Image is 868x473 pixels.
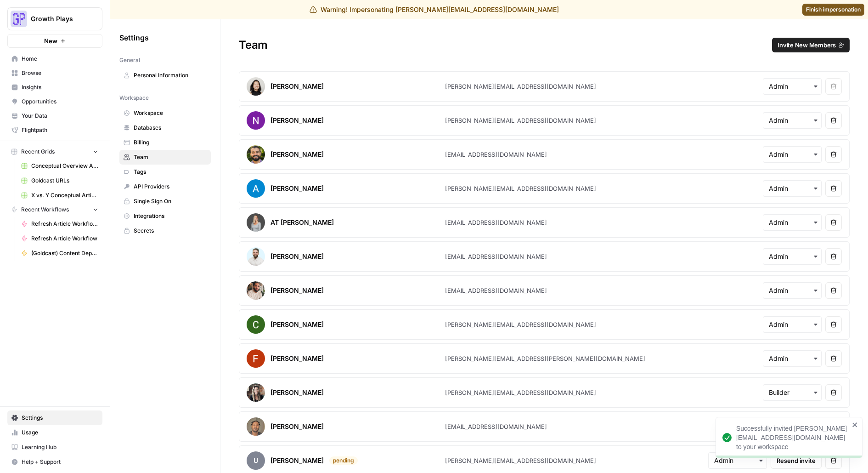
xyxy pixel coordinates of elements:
[119,209,211,223] a: Integrations
[247,315,265,334] img: avatar
[271,286,324,295] div: [PERSON_NAME]
[247,247,265,266] img: avatar
[119,135,211,150] a: Billing
[134,124,207,132] span: Databases
[445,218,547,227] div: [EMAIL_ADDRESS][DOMAIN_NAME]
[134,197,207,205] span: Single Sign On
[271,388,324,397] div: [PERSON_NAME]
[119,165,211,179] a: Tags
[31,249,98,257] span: (Goldcast) Content Depth & Value Assessment
[445,82,596,91] div: [PERSON_NAME][EMAIL_ADDRESS][DOMAIN_NAME]
[119,56,140,64] span: General
[7,7,102,30] button: Workspace: Growth Plays
[445,150,547,159] div: [EMAIL_ADDRESS][DOMAIN_NAME]
[7,80,102,95] a: Insights
[31,220,98,228] span: Refresh Article Workflow (Sandbox)
[806,6,861,14] span: Finish impersonation
[271,116,324,125] div: [PERSON_NAME]
[852,421,858,428] button: close
[769,320,816,329] input: Admin
[44,36,57,46] span: New
[445,286,547,295] div: [EMAIL_ADDRESS][DOMAIN_NAME]
[772,38,850,52] button: Invite New Members
[17,188,102,203] a: X vs. Y Conceptual Articles
[271,82,324,91] div: [PERSON_NAME]
[714,456,761,465] input: Admin
[271,320,324,329] div: [PERSON_NAME]
[445,116,596,125] div: [PERSON_NAME][EMAIL_ADDRESS][DOMAIN_NAME]
[445,252,547,261] div: [EMAIL_ADDRESS][DOMAIN_NAME]
[7,455,102,469] button: Help + Support
[31,14,86,23] span: Growth Plays
[271,218,334,227] div: AT [PERSON_NAME]
[21,148,55,156] span: Recent Grids
[247,451,265,470] span: u
[769,150,816,159] input: Admin
[247,77,265,96] img: avatar
[778,40,836,50] span: Invite New Members
[247,145,265,164] img: avatar
[769,252,816,261] input: Admin
[771,452,822,469] button: Resend invite
[31,177,98,185] span: Goldcast URLs
[7,51,102,66] a: Home
[17,173,102,188] a: Goldcast URLs
[7,145,102,159] button: Recent Grids
[271,184,324,193] div: [PERSON_NAME]
[769,388,816,397] input: Builder
[271,252,324,261] div: [PERSON_NAME]
[22,97,98,106] span: Opportunities
[31,191,98,199] span: X vs. Y Conceptual Articles
[445,320,596,329] div: [PERSON_NAME][EMAIL_ADDRESS][DOMAIN_NAME]
[271,456,324,465] div: [PERSON_NAME]
[7,440,102,455] a: Learning Hub
[22,83,98,91] span: Insights
[119,68,211,83] a: Personal Information
[11,11,27,27] img: Growth Plays Logo
[134,109,207,117] span: Workspace
[445,354,645,363] div: [PERSON_NAME][EMAIL_ADDRESS][PERSON_NAME][DOMAIN_NAME]
[777,456,816,465] span: Resend invite
[119,194,211,209] a: Single Sign On
[7,203,102,217] button: Recent Workflows
[7,34,102,48] button: New
[17,159,102,173] a: Conceptual Overview Article Grid
[736,424,849,451] div: Successfully invited [PERSON_NAME][EMAIL_ADDRESS][DOMAIN_NAME] to your workspace
[220,38,868,52] div: Team
[7,94,102,109] a: Opportunities
[7,410,102,425] a: Settings
[329,456,358,465] div: pending
[119,94,149,102] span: Workspace
[17,217,102,231] a: Refresh Article Workflow (Sandbox)
[31,234,98,243] span: Refresh Article Workflow
[247,281,265,300] img: avatar
[134,212,207,220] span: Integrations
[247,383,265,402] img: avatar
[247,349,265,368] img: avatar
[445,422,547,431] div: [EMAIL_ADDRESS][DOMAIN_NAME]
[802,4,864,16] a: Finish impersonation
[22,112,98,120] span: Your Data
[271,422,324,431] div: [PERSON_NAME]
[7,66,102,80] a: Browse
[22,458,98,466] span: Help + Support
[22,443,98,451] span: Learning Hub
[119,32,149,43] span: Settings
[769,218,816,227] input: Admin
[445,184,596,193] div: [PERSON_NAME][EMAIL_ADDRESS][DOMAIN_NAME]
[134,182,207,191] span: API Providers
[7,425,102,440] a: Usage
[247,111,265,130] img: avatar
[769,184,816,193] input: Admin
[119,223,211,238] a: Secrets
[119,179,211,194] a: API Providers
[247,179,265,198] img: avatar
[134,153,207,161] span: Team
[134,71,207,80] span: Personal Information
[7,108,102,123] a: Your Data
[22,55,98,63] span: Home
[17,231,102,246] a: Refresh Article Workflow
[769,286,816,295] input: Admin
[445,456,596,465] div: [PERSON_NAME][EMAIL_ADDRESS][DOMAIN_NAME]
[31,162,98,170] span: Conceptual Overview Article Grid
